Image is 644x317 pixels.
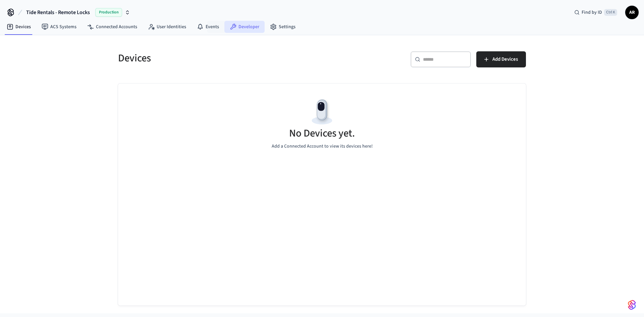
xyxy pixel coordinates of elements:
[82,21,143,33] a: Connected Accounts
[628,300,636,310] img: SeamLogoGradient.69752ec5.svg
[492,55,518,64] span: Add Devices
[265,21,301,33] a: Settings
[569,6,623,18] div: Find by IDCtrl K
[272,143,373,150] p: Add a Connected Account to view its devices here!
[192,21,224,33] a: Events
[289,126,355,140] h5: No Devices yet.
[1,21,36,33] a: Devices
[604,9,617,16] span: Ctrl K
[224,21,265,33] a: Developer
[625,6,639,19] button: AR
[143,21,192,33] a: User Identities
[95,8,122,17] span: Production
[476,51,526,67] button: Add Devices
[118,51,318,65] h5: Devices
[626,6,638,18] span: AR
[307,97,337,127] img: Devices Empty State
[36,21,82,33] a: ACS Systems
[26,8,90,16] span: Tide Rentals - Remote Locks
[582,9,602,16] span: Find by ID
